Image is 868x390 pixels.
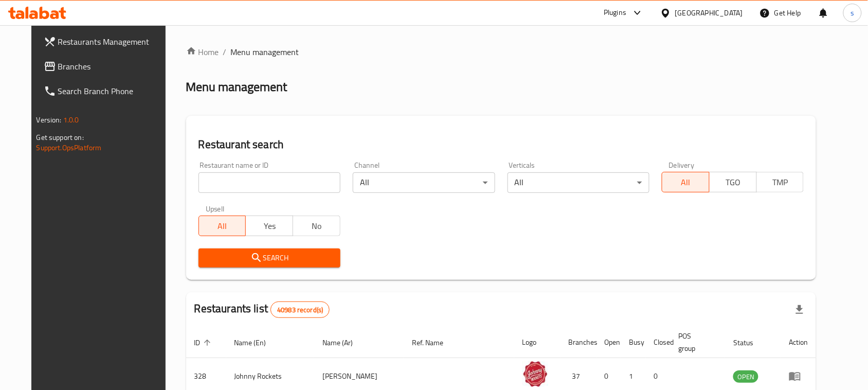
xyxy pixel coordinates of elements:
[198,172,340,193] input: Search for restaurant name or ID..
[231,46,299,58] span: Menu management
[37,131,84,144] span: Get support on:
[194,336,214,349] span: ID
[669,162,695,169] label: Delivery
[508,172,649,193] div: All
[662,172,710,192] button: All
[207,252,332,264] span: Search
[270,302,330,318] div: Total records count
[560,327,596,358] th: Branches
[250,219,289,234] span: Yes
[733,336,767,349] span: Status
[58,85,168,97] span: Search Branch Phone
[714,175,753,190] span: TGO
[198,249,340,268] button: Search
[666,175,706,190] span: All
[35,54,176,79] a: Branches
[186,46,219,58] a: Home
[781,327,816,358] th: Action
[353,172,495,193] div: All
[297,219,336,234] span: No
[58,36,168,48] span: Restaurants Management
[412,336,457,349] span: Ref. Name
[322,336,366,349] span: Name (Ar)
[514,327,560,358] th: Logo
[186,79,287,95] h2: Menu management
[203,219,242,234] span: All
[223,46,227,58] li: /
[63,113,79,127] span: 1.0.0
[733,371,758,383] span: OPEN
[756,172,804,192] button: TMP
[37,141,102,154] a: Support.OpsPlatform
[35,79,176,103] a: Search Branch Phone
[596,327,621,358] th: Open
[35,29,176,54] a: Restaurants Management
[245,216,293,236] button: Yes
[206,205,225,212] label: Upsell
[679,330,713,354] span: POS group
[271,305,329,315] span: 40983 record(s)
[58,60,168,73] span: Branches
[293,216,340,236] button: No
[194,301,330,318] h2: Restaurants list
[198,137,804,152] h2: Restaurant search
[621,327,646,358] th: Busy
[709,172,757,192] button: TGO
[761,175,800,190] span: TMP
[787,297,812,322] div: Export file
[789,370,808,382] div: Menu
[234,336,280,349] span: Name (En)
[675,7,743,19] div: [GEOGRAPHIC_DATA]
[646,327,671,358] th: Closed
[604,7,626,19] div: Plugins
[198,216,246,236] button: All
[851,7,854,19] span: s
[186,46,817,58] nav: breadcrumb
[37,113,62,127] span: Version:
[522,361,548,387] img: Johnny Rockets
